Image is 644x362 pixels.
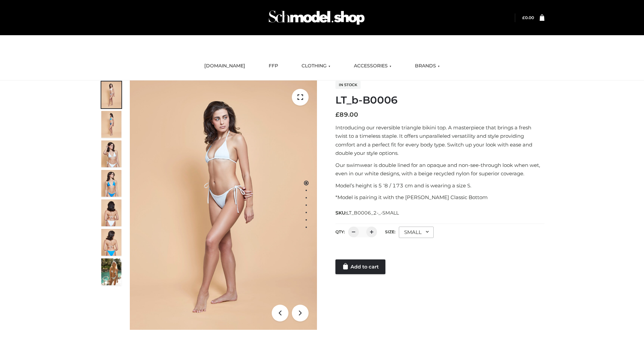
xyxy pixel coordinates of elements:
[266,4,367,31] img: Schmodel Admin 964
[335,111,339,118] span: £
[335,181,544,190] p: Model’s height is 5 ‘8 / 173 cm and is wearing a size S.
[130,80,317,330] img: ArielClassicBikiniTop_CloudNine_AzureSky_OW114ECO_1
[335,94,544,106] h1: LT_b-B0006
[335,161,544,178] p: Our swimwear is double lined for an opaque and non-see-through look when wet, even in our white d...
[335,209,399,217] span: SKU:
[522,15,534,20] a: £0.00
[297,59,335,73] a: CLOTHING
[335,111,358,118] bdi: 89.00
[101,170,121,197] img: ArielClassicBikiniTop_CloudNine_AzureSky_OW114ECO_4-scaled.jpg
[399,227,434,238] div: SMALL
[335,123,544,158] p: Introducing our reversible triangle bikini top. A masterpiece that brings a fresh twist to a time...
[335,81,361,89] span: In stock
[522,15,525,20] span: £
[385,229,395,234] label: Size:
[101,111,121,138] img: ArielClassicBikiniTop_CloudNine_AzureSky_OW114ECO_2-scaled.jpg
[522,15,534,20] bdi: 0.00
[335,229,345,234] label: QTY:
[101,140,121,167] img: ArielClassicBikiniTop_CloudNine_AzureSky_OW114ECO_3-scaled.jpg
[264,59,283,73] a: FFP
[349,59,396,73] a: ACCESSORIES
[199,59,250,73] a: [DOMAIN_NAME]
[335,259,385,274] a: Add to cart
[101,199,121,226] img: ArielClassicBikiniTop_CloudNine_AzureSky_OW114ECO_7-scaled.jpg
[335,193,544,202] p: *Model is pairing it with the [PERSON_NAME] Classic Bottom
[346,210,399,216] span: LT_B0006_2-_-SMALL
[101,81,121,108] img: ArielClassicBikiniTop_CloudNine_AzureSky_OW114ECO_1-scaled.jpg
[410,59,445,73] a: BRANDS
[101,258,121,285] img: Arieltop_CloudNine_AzureSky2.jpg
[101,229,121,256] img: ArielClassicBikiniTop_CloudNine_AzureSky_OW114ECO_8-scaled.jpg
